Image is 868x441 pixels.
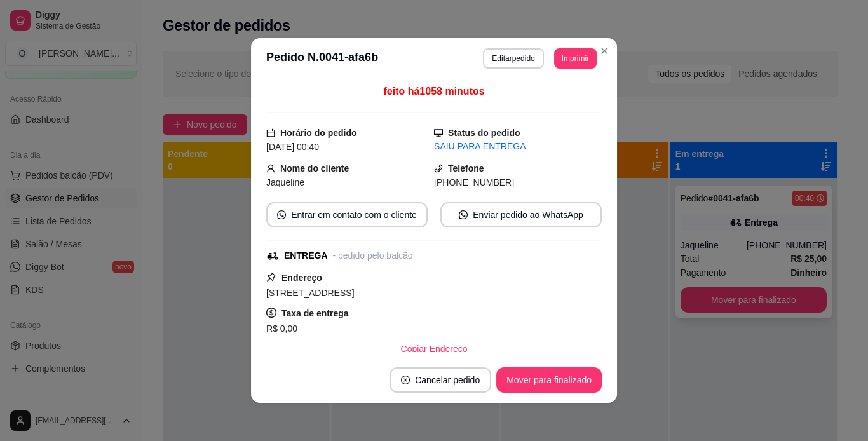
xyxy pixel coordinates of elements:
strong: Status do pedido [448,128,520,138]
button: whats-appEntrar em contato com o cliente [266,202,428,227]
span: desktop [434,128,443,137]
strong: Taxa de entrega [281,308,349,318]
span: [PHONE_NUMBER] [434,177,514,187]
div: - pedido pelo balcão [332,249,412,262]
button: whats-appEnviar pedido ao WhatsApp [440,202,602,227]
h3: Pedido N. 0041-afa6b [266,48,378,69]
button: Editarpedido [483,48,543,69]
span: close-circle [401,376,410,384]
strong: Endereço [281,273,322,283]
strong: Telefone [448,163,484,173]
strong: Horário do pedido [280,128,357,138]
span: [DATE] 00:40 [266,142,319,152]
div: SAIU PARA ENTREGA [434,140,602,153]
span: phone [434,164,443,173]
span: calendar [266,128,275,137]
span: user [266,164,275,173]
button: Mover para finalizado [496,367,602,393]
span: Jaqueline [266,177,304,187]
div: ENTREGA [284,249,327,262]
button: Copiar Endereço [390,336,477,362]
span: dollar [266,308,276,318]
span: whats-app [277,210,286,219]
span: feito há 1058 minutos [383,86,484,97]
button: Imprimir [554,48,597,69]
button: Close [594,41,614,61]
strong: Nome do cliente [280,163,349,173]
span: [STREET_ADDRESS] [266,288,354,298]
button: close-circleCancelar pedido [390,367,491,393]
span: whats-app [459,210,468,219]
span: pushpin [266,272,276,282]
span: R$ 0,00 [266,323,297,334]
